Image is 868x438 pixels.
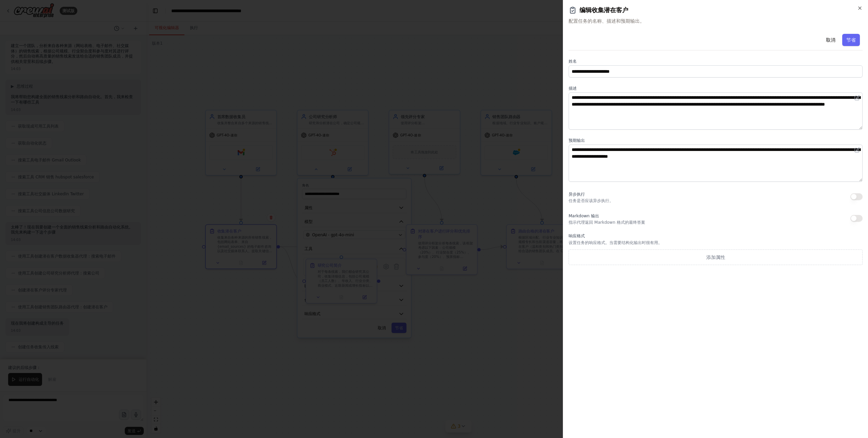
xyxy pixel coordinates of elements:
[706,255,725,260] font: 添加属性
[853,94,861,102] button: 在编辑器中打开
[569,138,585,143] font: 预期输出
[569,240,662,245] font: 设置任务的响应格式。当需要结构化输出时很有用。
[569,192,585,197] font: 异步执行
[569,86,577,91] font: 描述
[569,234,585,238] font: 响应格式
[846,37,856,43] font: 节省
[842,34,860,46] button: 节省
[579,6,628,14] font: 编辑收集潜在客户
[569,198,613,203] font: 任务是否应该异步执行。
[569,249,863,265] button: 添加属性
[569,214,599,218] font: Markdown 输出
[569,18,645,24] font: 配置任务的名称、描述和预期输出。
[853,146,861,154] button: 在编辑器中打开
[569,220,645,225] font: 指示代理返回 Markdown 格式的最终​​答案
[569,59,577,64] font: 姓名
[822,34,840,46] button: 取消
[826,37,835,43] font: 取消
